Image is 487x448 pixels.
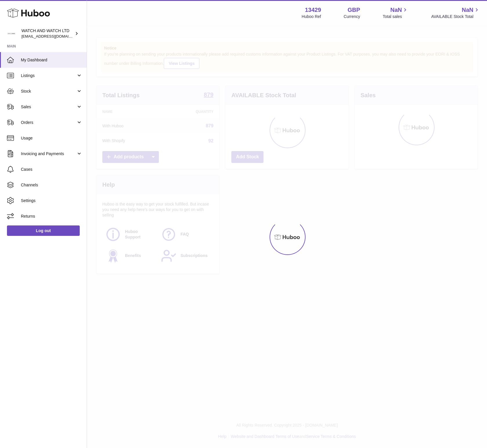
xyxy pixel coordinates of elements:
[21,57,82,63] span: My Dashboard
[21,104,76,110] span: Sales
[21,135,82,141] span: Usage
[7,225,80,236] a: Log out
[302,14,321,19] div: Huboo Ref
[431,6,480,19] a: NaN AVAILABLE Stock Total
[21,198,82,203] span: Settings
[305,6,321,14] strong: 13429
[383,6,408,19] a: NaN Total sales
[21,89,76,94] span: Stock
[462,6,473,14] span: NaN
[21,182,82,188] span: Channels
[21,214,82,219] span: Returns
[21,120,76,125] span: Orders
[390,6,402,14] span: NaN
[21,167,82,172] span: Cases
[7,29,16,38] img: baris@watchandwatch.co.uk
[21,34,85,38] span: [EMAIL_ADDRESS][DOMAIN_NAME]
[431,14,480,19] span: AVAILABLE Stock Total
[344,14,360,19] div: Currency
[348,6,360,14] strong: GBP
[21,73,76,78] span: Listings
[383,14,408,19] span: Total sales
[21,28,74,39] div: WATCH AND WATCH LTD
[21,151,76,157] span: Invoicing and Payments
